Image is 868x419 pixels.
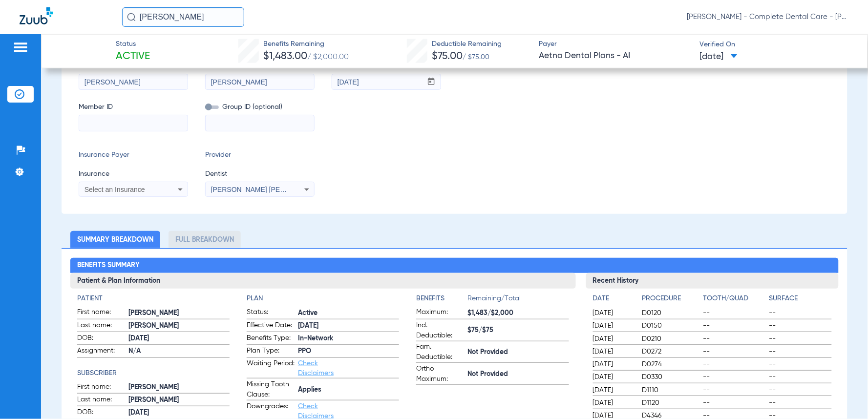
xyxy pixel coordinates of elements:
span: [DATE] [298,321,399,331]
span: Active [116,50,150,63]
span: Aetna Dental Plans - AI [539,50,692,62]
span: -- [769,398,832,408]
span: Missing Tooth Clause: [247,379,295,400]
img: Zuub Logo [20,7,53,24]
span: D1120 [642,398,700,408]
span: Select an Insurance [85,186,145,193]
span: N/A [128,346,230,356]
h4: Plan [247,293,399,304]
span: -- [703,334,766,344]
span: Waiting Period: [247,358,295,378]
span: Member ID [79,102,188,112]
h3: Recent History [586,273,839,289]
span: / $75.00 [463,54,490,61]
span: Benefits Remaining [263,39,349,49]
span: Verified On [700,40,852,50]
span: -- [703,359,766,369]
app-breakdown-title: Procedure [642,293,700,307]
span: -- [769,385,832,395]
span: Dentist [205,169,315,179]
span: [PERSON_NAME] [128,382,230,393]
h4: Procedure [642,293,700,304]
h4: Subscriber [77,368,230,378]
app-breakdown-title: Surface [769,293,832,307]
span: $1,483.00 [263,51,307,62]
a: Check Disclaimers [298,360,334,377]
span: Last name: [77,320,125,332]
app-breakdown-title: Date [593,293,634,307]
span: -- [703,385,766,395]
span: First name: [77,382,125,394]
h2: Benefits Summary [70,258,839,273]
span: -- [769,347,832,356]
span: -- [703,398,766,408]
app-breakdown-title: Benefits [416,293,467,307]
span: [DATE] [593,334,634,344]
span: Assignment: [77,346,125,357]
span: -- [703,308,766,318]
span: [DATE] [128,334,230,344]
span: Maximum: [416,307,464,319]
span: D0210 [642,334,700,344]
span: DOB: [77,407,125,419]
input: Search for patients [122,7,244,27]
span: In-Network [298,334,399,344]
span: First name: [77,307,125,319]
span: Effective Date: [247,320,295,332]
span: Provider [205,150,315,160]
h4: Surface [769,293,832,304]
span: PPO [298,346,399,356]
span: [DATE] [593,359,634,369]
span: Payer [539,39,692,49]
span: -- [703,321,766,331]
span: D0120 [642,308,700,318]
span: -- [769,308,832,318]
span: Not Provided [467,347,569,357]
span: [DATE] [593,398,634,408]
span: -- [703,372,766,382]
span: [DATE] [593,385,634,395]
span: / $2,000.00 [307,53,349,61]
span: $1,483/$2,000 [467,308,569,318]
img: Search Icon [127,13,136,21]
span: Group ID (optional) [205,102,315,112]
span: Deductible Remaining [432,39,502,49]
h4: Tooth/Quad [703,293,766,304]
span: Not Provided [467,369,569,379]
h4: Patient [77,293,230,304]
span: Status [116,39,150,49]
div: Chat Widget [819,372,868,419]
span: -- [769,334,832,344]
button: Open calendar [422,74,441,90]
span: -- [769,359,832,369]
span: Benefits Type: [247,333,295,345]
span: [DATE] [593,372,634,382]
span: Last name: [77,395,125,406]
span: D0272 [642,347,700,356]
h4: Benefits [416,293,467,304]
span: [DATE] [593,347,634,356]
img: hamburger-icon [13,42,28,53]
span: Ind. Deductible: [416,320,464,341]
span: Fam. Deductible: [416,342,464,362]
span: -- [769,372,832,382]
span: Insurance Payer [79,150,188,160]
span: D1110 [642,385,700,395]
span: Ortho Maximum: [416,364,464,384]
li: Full Breakdown [169,231,241,248]
span: Insurance [79,169,188,179]
span: [PERSON_NAME] - Complete Dental Care - [PERSON_NAME] [PERSON_NAME], DDS, [GEOGRAPHIC_DATA] [687,12,848,22]
span: [DATE] [700,51,738,63]
span: [DATE] [593,308,634,318]
span: -- [769,321,832,331]
span: D0150 [642,321,700,331]
span: [DATE] [128,408,230,418]
li: Summary Breakdown [70,231,160,248]
span: D0274 [642,359,700,369]
h4: Date [593,293,634,304]
span: [DATE] [593,321,634,331]
span: [PERSON_NAME] [128,395,230,405]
